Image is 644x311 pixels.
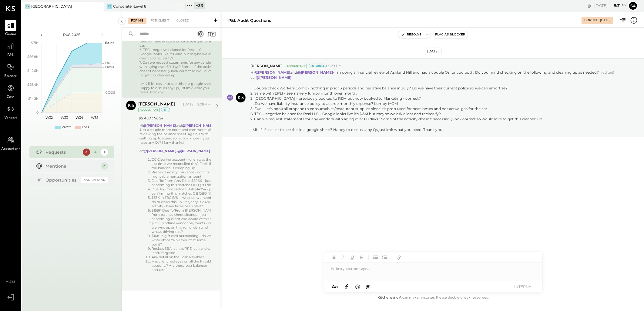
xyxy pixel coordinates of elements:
[339,253,347,261] button: Italic
[177,149,210,153] strong: @[PERSON_NAME]
[173,18,192,24] div: Closed
[143,123,176,128] strong: @[PERSON_NAME]
[46,163,98,169] div: Mentions
[0,62,21,79] a: Balance
[152,208,216,221] li: $158K Due To/From [PERSON_NAME] from balance sheet cleanup - just confirming client was aware of ...
[4,115,17,121] span: Vendors
[138,115,209,121] div: BS Audit Notes
[587,2,593,9] div: copy link
[395,253,403,261] button: Add URL
[152,187,216,196] li: Due To/From Golden Bull $14254 - just confirming this matches GB QBO file
[250,63,283,69] span: [PERSON_NAME]
[2,146,20,152] span: Accountant
[335,284,338,289] span: a
[600,18,610,22] div: [DATE]
[254,70,290,75] strong: @[PERSON_NAME]
[250,116,599,122] div: 7. Can we request statements for any vendors with aging over 60 days? Some of the activity doesn'...
[138,108,160,112] div: Accountant
[161,108,170,112] div: int
[250,101,599,106] div: 4. Do we have liability insurance policy to accrue monthly expense? Lumpy MOM
[139,48,216,60] div: 6. TBC - negative balance for Real LLC - Google looks like it's R&M but maybe we ask client and r...
[46,32,98,37] div: P08 2025
[364,283,372,290] button: @
[309,64,327,68] div: Internal
[105,61,115,65] text: OPEX
[398,31,424,38] button: Resolve
[7,95,15,100] span: Cash
[250,85,599,91] div: 1. Double check Workers Comp - nothing in prior 3 periods and negative balance in July? Do we hav...
[82,125,89,130] div: Loss
[0,134,21,152] a: Accountant
[101,162,108,170] div: 3
[228,18,271,23] div: P&L Audit Questions
[182,123,215,128] strong: @[PERSON_NAME]
[601,70,614,132] span: (edited)
[105,41,114,45] text: Sales
[250,75,599,132] div: cc:
[250,70,599,132] p: Hi and - I'm doing a financial review of Ashland Hill and had a couple Qs for you both. Do you mi...
[105,90,115,95] text: COGS
[101,149,108,156] div: 1
[250,106,599,111] div: 5. Fuel - let's book all propane to consumables/restaurant supplies since it's prob used for heat...
[330,253,338,261] button: Bold
[91,115,98,120] text: W35
[152,170,216,179] li: Prepaid Liability Insurance - confirm monthly amortization amount
[348,253,356,261] button: Underline
[4,74,17,79] span: Balance
[0,20,21,37] a: Queue
[46,149,80,155] div: Requests
[297,70,333,75] strong: @[PERSON_NAME]
[194,2,205,9] div: + 33
[27,82,39,87] text: $28.4K
[105,65,116,69] text: Occu...
[31,41,39,45] text: $71K
[372,253,380,261] button: Unordered List
[25,4,30,9] div: AH
[584,18,598,23] div: For Me
[152,157,216,170] li: CC Clearing account - when was the last time we reconciled this? Feels like the balance is creepi...
[152,259,216,272] li: Has client had eyes on all the Payable accounts? Are those past balances accurate?
[31,4,72,9] div: [GEOGRAPHIC_DATA]
[512,283,536,291] button: INTERNAL
[433,31,468,38] button: Flag as Blocker
[139,149,216,288] div: cc:
[285,64,307,68] div: Accountant
[139,82,216,94] div: LMK if it's easier to see this in a google sheet? Happy to discuss any Qs just lmk what you need....
[27,69,39,73] text: $42.6K
[357,253,365,261] button: Strikethrough
[144,149,176,153] strong: @[PERSON_NAME]
[92,149,99,156] div: 4
[75,115,83,120] text: W34
[250,127,599,132] div: LMK if it's easier to see this in a google sheet? Happy to discuss any Qs just lmk what you need....
[366,284,371,289] span: @
[107,4,112,9] div: C(
[138,102,175,108] div: [PERSON_NAME]
[152,255,216,259] li: Any detail on the Loan Payable?
[256,75,291,80] strong: @[PERSON_NAME]
[183,102,211,107] div: [DATE], 12:08 AM
[152,246,216,255] li: Reclass SBA loan as PPE loan and write it off/ forgived
[381,253,389,261] button: Ordered List
[139,123,216,288] div: Hi and - Just a couple more notes and comments after reviewing the balance sheet. Again, I'm stil...
[152,234,216,246] li: $16K in gift card outstanding - do we write off certain amount at some point?
[36,110,39,115] text: 0
[328,64,342,69] span: 9:29 PM
[113,4,148,9] div: Corporate (Level 8)
[139,60,216,77] div: 7. Can we request statements for any vendors with aging over 60 days? Some of the activity doesn'...
[425,48,442,55] div: [DATE]
[250,111,599,116] div: 6. TBC - negative balance for Real LLC - Google looks like it's R&M but maybe we ask client and r...
[152,179,216,187] li: Due To/From Arts Table $8966 - just confirming this matches AT QBO file
[61,115,68,120] text: W33
[45,115,53,120] text: W32
[128,18,146,24] div: For Me
[0,82,21,100] a: Cash
[628,1,638,11] button: Sa
[27,55,39,59] text: $56.8K
[46,177,78,183] div: Opportunities
[152,221,216,234] li: $73K in offline vendor payments - can we sync up on this so I understand what's driving this?
[330,283,340,290] button: Aa
[250,96,599,101] div: 3. [GEOGRAPHIC_DATA] - previously booked to R&M but now booked to Marketing - correct?
[5,32,16,37] span: Queue
[148,18,172,24] div: For Client
[0,103,21,121] a: Vendors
